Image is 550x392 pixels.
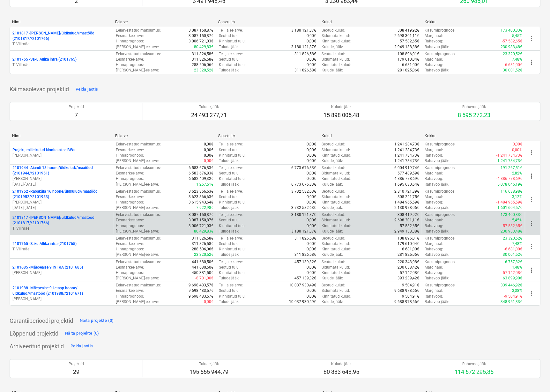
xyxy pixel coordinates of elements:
p: Kinnitatud kulud : [322,200,351,205]
p: 441 680,50€ [192,259,213,265]
p: 0,00€ [307,158,316,164]
p: Tulude jääk : [219,44,240,50]
p: [PERSON_NAME] [12,296,110,302]
p: 3 180 121,87€ [291,44,316,50]
div: Sissetulek [218,134,316,138]
p: 3 623 866,63€ [189,194,213,200]
p: Marginaal : [425,57,443,62]
p: Kasumiprognoos : [425,189,456,194]
p: Rahavoog : [425,62,443,68]
p: Seotud kulud : [322,212,345,218]
p: 0,00€ [307,153,316,158]
p: 3 615 943,64€ [189,200,213,205]
p: Rahavoog : [425,200,443,205]
p: Hinnaprognoos : [116,200,144,205]
p: 2 949 138,38€ [394,44,419,50]
div: Kulud [322,134,420,138]
p: 2 810 721,89€ [394,189,419,194]
p: Rahavoo jääk : [425,182,449,187]
p: Eesmärkeelarve : [116,57,144,62]
p: Kinnitatud kulud : [322,39,351,44]
p: 1 484 965,59€ [394,200,419,205]
p: Kinnitatud tulu : [219,39,246,44]
p: Tulude jääk : [219,205,240,211]
p: 308 419,92€ [398,212,419,218]
p: Seotud kulud : [322,236,345,241]
p: 6 583 676,83€ [189,165,213,171]
p: Tulude jääk : [219,182,240,187]
p: 3 006 721,03€ [189,39,213,44]
p: Tulude jääk : [219,68,240,73]
p: Seotud kulud : [322,142,345,147]
p: Tellija eelarve : [219,212,243,218]
p: Kasumiprognoos : [425,212,456,218]
p: 311 826,58€ [192,241,213,247]
p: 0,00€ [307,33,316,39]
p: Seotud tulu : [219,147,240,153]
div: Eelarve [115,20,213,24]
p: Hinnaprognoos : [116,247,144,252]
span: more_vert [528,243,535,250]
div: 2101765 -Saku Allika infra (2101765)T. Villmäe [12,241,110,252]
button: Peida jaotis [69,341,94,351]
p: Hinnaprognoos : [116,62,144,68]
p: Tulude jääk [191,104,227,110]
button: Näita projekte (0) [63,329,101,339]
p: T. Villmäe [12,226,110,231]
p: 4 886 778,69€ [394,176,419,181]
p: Eelarvestatud maksumus : [116,142,161,147]
div: 2101685 -Mäepealse 9 INFRA (2101685)[PERSON_NAME] [12,265,110,276]
p: 5,45% [512,33,522,39]
p: Tellija eelarve : [219,51,243,57]
p: 108 896,01€ [398,51,419,57]
p: -1 241 784,73€ [496,153,522,158]
p: 24 493 277,71 [191,111,227,119]
p: -1 241 284,73€ [393,147,419,153]
p: Sidumata kulud : [322,171,350,176]
p: 288 506,06€ [192,247,213,252]
p: 2101817 - [PERSON_NAME]/üldkulud//maatööd (2101817//2101766) [12,215,110,226]
div: 2101765 -Saku Allika infra (2101765)T. Villmäe [12,57,110,68]
p: 0,00€ [307,142,316,147]
p: 0,00€ [204,158,213,164]
p: 2,82% [512,171,522,176]
p: [PERSON_NAME]-eelarve : [116,158,159,164]
p: 0,00€ [307,39,316,44]
p: Eesmärkeelarve : [116,241,144,247]
p: Kulude jääk : [322,229,343,234]
p: 108 896,01€ [398,236,419,241]
p: 6 681,00€ [402,62,419,68]
p: 311 826,58€ [192,236,213,241]
p: 230 983,48€ [501,229,522,234]
p: 6 773 676,83€ [291,182,316,187]
p: Rahavoo jääk : [425,44,449,50]
p: Tulude jääk : [219,158,240,164]
p: 1 695 630,64€ [394,182,419,187]
button: Näita projekte (0) [78,316,115,326]
p: Rahavoo jääk [458,104,490,110]
p: Seotud tulu : [219,33,240,39]
p: Eelarvestatud maksumus : [116,28,161,33]
p: 311 826,58€ [294,51,316,57]
p: Kulude jääk : [322,158,343,164]
p: 2101685 - Mäepealse 9 INFRA (2101685) [12,265,83,270]
p: 0,00€ [307,171,316,176]
p: T. Villmäe [12,247,110,252]
p: 3 180 121,87€ [291,229,316,234]
p: Eelarvestatud maksumus : [116,212,161,218]
p: 0,00€ [307,147,316,153]
p: 1 241 284,73€ [394,142,419,147]
div: 2101817 -[PERSON_NAME]/üldkulud//maatööd (2101817//2101766)T. Villmäe [12,31,110,47]
p: 80 429,83€ [194,44,213,50]
p: Kinnitatud tulu : [219,153,246,158]
div: 2101944 -Aiandi 18 hoone/üldkulud//maatööd (2101944//2101951)[PERSON_NAME][DATE]-[DATE] [12,165,110,187]
p: Kasumiprognoos : [425,51,456,57]
p: Sidumata kulud : [322,57,350,62]
p: -1 484 965,59€ [496,200,522,205]
p: Eesmärkeelarve : [116,171,144,176]
p: Kinnitatud tulu : [219,247,246,252]
p: 3 180 121,87€ [291,212,316,218]
p: 457 139,32€ [294,259,316,265]
p: Hinnaprognoos : [116,39,144,44]
p: 3 006 721,03€ [189,223,213,229]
